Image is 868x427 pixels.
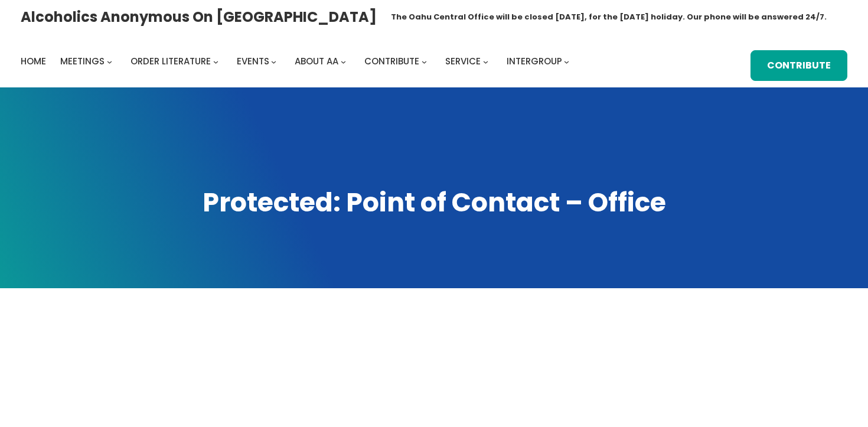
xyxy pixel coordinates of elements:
h1: Protected: Point of Contact – Office [21,185,847,220]
span: Home [21,55,46,67]
a: About AA [295,53,338,70]
button: Contribute submenu [422,58,427,64]
span: Intergroup [507,55,562,67]
span: About AA [295,55,338,67]
span: Order Literature [130,55,211,67]
a: Contribute [364,53,419,70]
nav: Intergroup [21,53,573,70]
button: Intergroup submenu [564,58,569,64]
a: Contribute [750,50,847,81]
span: Meetings [60,55,105,67]
a: Service [445,53,481,70]
a: Alcoholics Anonymous on [GEOGRAPHIC_DATA] [21,4,377,30]
a: Meetings [60,53,105,70]
a: Intergroup [507,53,562,70]
h1: The Oahu Central Office will be closed [DATE], for the [DATE] holiday. Our phone will be answered... [391,11,827,23]
button: Service submenu [483,58,488,64]
a: Home [21,53,46,70]
a: Events [237,53,269,70]
button: Meetings submenu [107,58,112,64]
button: Order Literature submenu [213,58,218,64]
span: Events [237,55,269,67]
span: Service [445,55,481,67]
span: Contribute [364,55,419,67]
button: Events submenu [271,58,276,64]
button: About AA submenu [341,58,346,64]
